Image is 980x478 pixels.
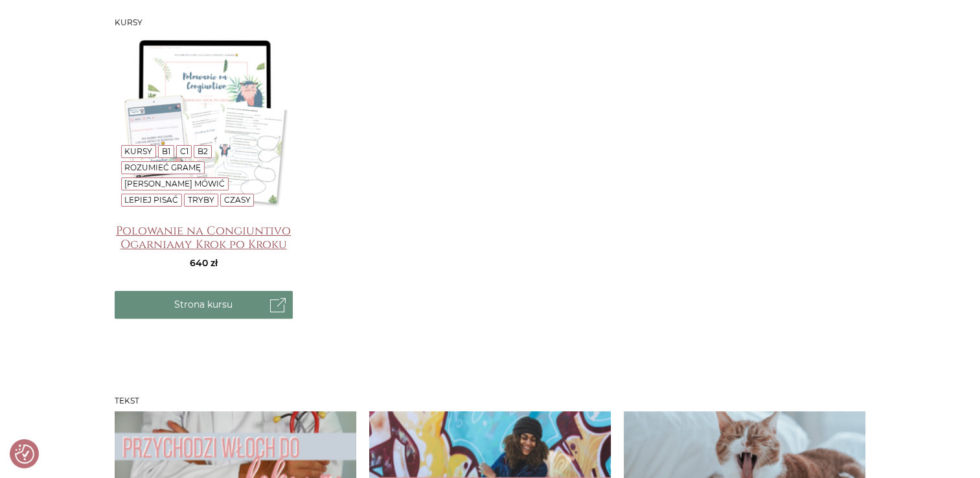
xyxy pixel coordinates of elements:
[15,444,34,464] img: Revisit consent button
[190,257,218,269] span: 640
[124,163,201,172] a: Rozumieć gramę
[162,146,170,156] a: B1
[223,195,250,205] a: Czasy
[188,195,214,205] a: Tryby
[115,18,866,27] h3: Kursy
[179,146,188,156] a: C1
[124,195,178,205] a: Lepiej pisać
[198,146,208,156] a: B2
[115,224,293,250] a: Polowanie na Congiuntivo Ogarniamy Krok po Kroku
[115,291,293,319] a: Strona kursu
[15,444,34,464] button: Preferencje co do zgód
[115,396,866,405] h3: Tekst
[124,179,225,188] a: [PERSON_NAME] mówić
[124,146,152,156] a: Kursy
